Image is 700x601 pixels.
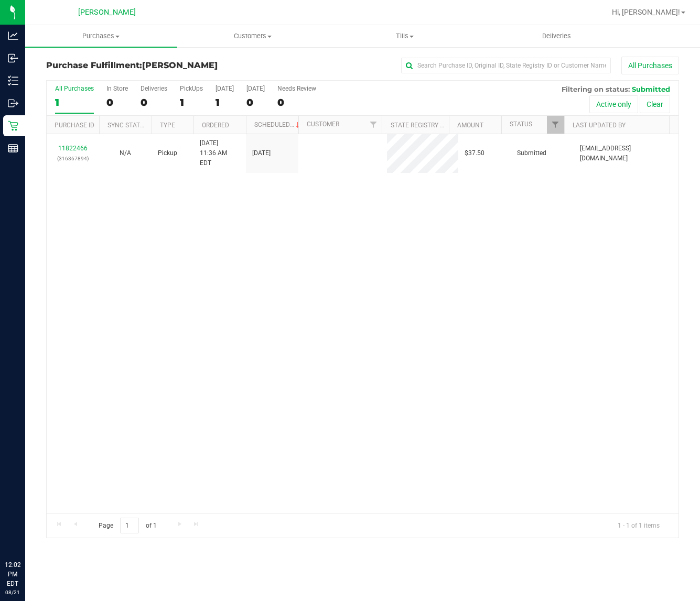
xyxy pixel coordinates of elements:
[8,30,18,41] inline-svg: Analytics
[254,121,302,128] a: Scheduled
[528,31,585,41] span: Deliveries
[58,145,88,152] a: 11822466
[55,85,94,92] div: All Purchases
[252,148,271,158] span: [DATE]
[401,58,611,73] input: Search Purchase ID, Original ID, State Registry ID or Customer Name...
[640,95,670,113] button: Clear
[10,517,42,549] iframe: Resource center
[510,121,532,128] a: Status
[25,25,177,47] a: Purchases
[158,148,177,158] span: Pickup
[8,121,18,131] inline-svg: Retail
[457,122,483,129] a: Amount
[632,85,670,93] span: Submitted
[5,560,20,588] p: 12:02 PM EDT
[573,122,626,129] a: Last Updated By
[8,143,18,154] inline-svg: Reports
[142,60,218,70] span: [PERSON_NAME]
[277,96,316,108] div: 0
[78,8,136,17] span: [PERSON_NAME]
[8,53,18,63] inline-svg: Inbound
[202,122,229,129] a: Ordered
[216,96,234,108] div: 1
[120,149,131,157] span: Not Applicable
[364,116,382,134] a: Filter
[107,122,148,129] a: Sync Status
[180,96,203,108] div: 1
[307,121,339,128] a: Customer
[621,57,679,74] button: All Purchases
[25,31,177,41] span: Purchases
[391,122,446,129] a: State Registry ID
[180,85,203,92] div: PickUps
[53,154,93,163] p: (316367894)
[141,96,167,108] div: 0
[465,148,484,158] span: $37.50
[90,518,165,534] span: Page of 1
[120,148,131,158] button: N/A
[8,98,18,108] inline-svg: Outbound
[612,8,680,16] span: Hi, [PERSON_NAME]!
[178,31,329,41] span: Customers
[120,518,139,534] input: 1
[177,25,329,47] a: Customers
[46,61,257,70] h3: Purchase Fulfillment:
[106,96,128,108] div: 0
[8,75,18,86] inline-svg: Inventory
[329,31,480,41] span: Tills
[481,25,633,47] a: Deliveries
[55,122,94,129] a: Purchase ID
[106,85,128,92] div: In Store
[562,85,630,93] span: Filtering on status:
[580,144,672,163] span: [EMAIL_ADDRESS][DOMAIN_NAME]
[216,85,234,92] div: [DATE]
[141,85,167,92] div: Deliveries
[547,116,564,134] a: Filter
[589,95,638,113] button: Active only
[160,122,175,129] a: Type
[55,96,94,108] div: 1
[5,588,20,596] p: 08/21
[200,138,240,169] span: [DATE] 11:36 AM EDT
[246,85,265,92] div: [DATE]
[609,518,668,533] span: 1 - 1 of 1 items
[517,148,546,158] span: Submitted
[277,85,316,92] div: Needs Review
[246,96,265,108] div: 0
[329,25,481,47] a: Tills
